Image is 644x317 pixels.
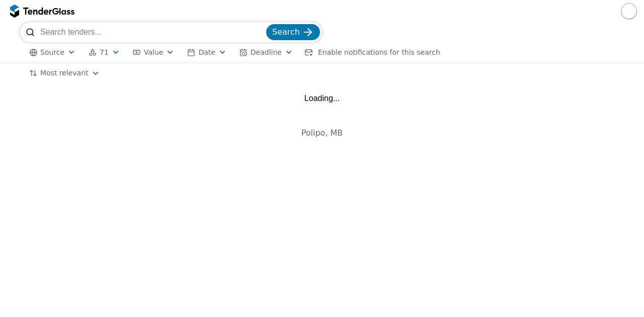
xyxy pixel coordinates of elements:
span: Search [272,27,300,37]
span: Date [198,48,215,56]
button: Date [183,46,230,59]
span: Deadline [251,48,282,56]
div: Loading... [304,93,340,103]
button: Value [129,46,178,59]
span: Polipo, MB [301,128,343,138]
span: Source [40,48,64,56]
button: Search [266,24,320,40]
span: Enable notifications for this search [318,48,440,56]
button: 71 [85,46,124,59]
button: Source [25,46,79,59]
button: Deadline [235,46,297,59]
input: Search tenders... [40,22,264,42]
span: 71 [100,48,109,57]
span: Value [144,48,163,56]
button: Enable notifications for this search [302,46,443,59]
